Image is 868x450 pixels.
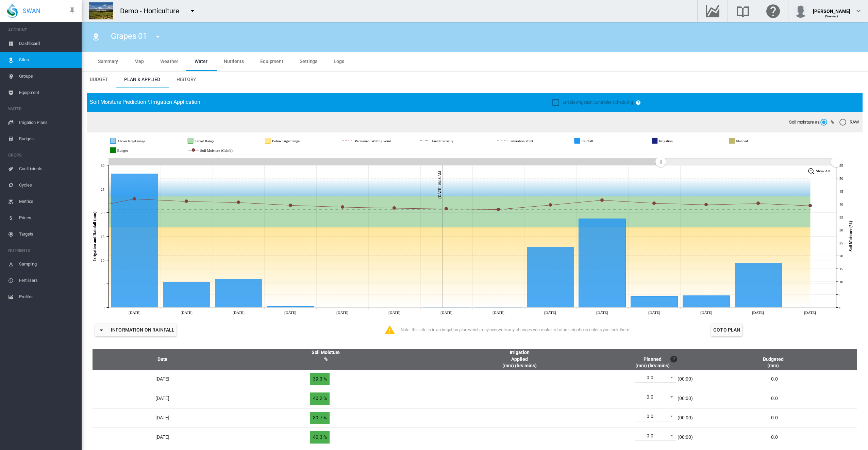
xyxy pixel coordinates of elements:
md-radio-button: RAW [839,119,859,126]
tspan: 0 [839,306,841,310]
circle: Soil Moisture (Calc'd) Thu 11 Sep, 2025 38.1 [445,207,448,210]
button: icon-menu-down [151,30,165,44]
span: 39.7 % [310,412,329,424]
g: Rainfall Thu 11 Sep, 2025 0.1 [423,307,470,308]
button: icon-menu-down [186,4,199,18]
div: Planned (mm) (hrs:mins) [615,349,697,369]
tspan: 55 [839,163,843,167]
tspan: 30 [839,228,843,232]
span: 40.3 % [310,431,329,444]
g: Field Capacity [421,138,478,144]
g: Rainfall Tue 16 Sep, 2025 2.5 [683,296,730,308]
tspan: [DATE] [388,310,400,315]
th: Soil Moisture % [227,349,424,370]
span: SWAN [23,6,40,15]
g: Soil Moisture (Calc'd) [188,147,259,154]
span: Fertilisers [19,272,76,289]
circle: Soil Moisture (Calc'd) Sun 07 Sep, 2025 40.6 [237,201,240,204]
circle: Soil Moisture (Calc'd) Tue 09 Sep, 2025 38.8 [341,206,344,208]
th: Irrigation Applied (mm) (hrs:mins) [424,349,615,370]
md-icon: Go to the Data Hub [704,7,721,15]
md-icon: icon-map-marker-radius [92,33,100,41]
tspan: 20 [101,211,104,215]
tspan: 10 [101,258,104,262]
button: icon-menu-downInformation on Rainfall [95,324,177,336]
tspan: 10 [839,280,843,284]
g: Above target range [111,138,172,144]
g: Zoom chart using cursor arrows [830,156,842,168]
g: Irrigation [655,138,698,144]
span: (Viewer) [825,14,838,18]
tspan: [DATE] [493,310,504,315]
g: Rainfall Mon 15 Sep, 2025 2.4 [631,296,678,308]
circle: Soil Moisture (Calc'd) Fri 05 Sep, 2025 42 [133,197,136,200]
td: [DATE] [93,389,227,408]
td: [DATE] [93,428,227,447]
span: NUTRIENTS [8,245,76,256]
circle: Soil Moisture (Calc'd) Wed 17 Sep, 2025 40.2 [757,202,759,205]
div: (00:00) [678,415,692,421]
span: CROPS [8,150,76,161]
tspan: [DATE] [544,310,556,315]
circle: Soil Moisture (Calc'd) Sat 13 Sep, 2025 39.6 [549,204,552,206]
span: Irrigation Plans [19,114,76,131]
span: 39.3 % [310,373,329,385]
circle: Soil Moisture (Calc'd) Fri 12 Sep, 2025 37.9 [497,208,500,211]
tspan: 35 [839,215,843,219]
span: Water [195,59,207,64]
g: Planned [732,138,772,144]
g: Rainfall Mon 08 Sep, 2025 0.2 [267,307,314,308]
div: Note: this site is in an irrigation plan which may overwrite any changes you make to future irrig... [401,327,703,333]
tspan: 30 [101,163,104,167]
g: Rainfall Sun 14 Sep, 2025 18.7 [579,219,626,308]
md-icon: Search the knowledge base [735,7,751,15]
g: Below target range [266,138,327,144]
g: Rainfall Sat 06 Sep, 2025 5.4 [163,282,210,308]
circle: Soil Moisture (Calc'd) Mon 15 Sep, 2025 40.3 [653,202,655,205]
g: Zoom chart using cursor arrows [655,156,667,168]
md-icon: icon-menu-down [154,33,162,41]
span: Plan & Applied [124,77,160,82]
span: WATER [8,103,76,114]
md-radio-button: % [820,119,834,126]
tspan: Soil Moisture (%) [848,221,853,252]
span: Budgets [19,131,76,147]
tspan: Irrigation and Rainfall (mm) [92,211,97,261]
tspan: [DATE] [648,310,660,315]
span: Budget [90,77,108,82]
circle: Soil Moisture (Calc'd) Wed 10 Sep, 2025 38.4 [393,207,396,209]
tspan: Show All [816,169,830,173]
rect: Zoom chart using cursor arrows [661,159,836,165]
span: History [177,77,196,82]
g: Permanent Wilting Point [344,138,420,144]
div: 0.0 [647,394,653,400]
g: Saturation Point [499,138,560,144]
span: Nutrients [224,59,244,64]
circle: Soil Moisture (Calc'd) Tue 16 Sep, 2025 39.7 [705,203,707,206]
div: (00:00) [678,434,692,441]
div: Demo - Horticulture [120,6,185,16]
button: Click to go to list of Sites [89,30,103,44]
circle: Soil Moisture (Calc'd) Mon 08 Sep, 2025 39.5 [289,204,292,207]
span: Profiles [19,289,76,305]
tspan: 15 [839,267,843,271]
md-icon: icon-menu-down [97,326,105,334]
md-icon: icon-pin [68,7,76,15]
div: 0.0 [647,375,653,380]
span: Coefficients [19,161,76,177]
th: Budgeted (mm) [697,349,857,370]
img: profile.jpg [794,4,807,18]
td: [DATE] [93,408,227,428]
g: Rainfall Fri 05 Sep, 2025 28.2 [111,174,158,308]
g: Target Range [188,138,239,144]
div: [PERSON_NAME] [813,5,850,12]
circle: Soil Moisture (Calc'd) Sat 06 Sep, 2025 41 [185,200,188,203]
g: Rainfall Wed 17 Sep, 2025 9.4 [735,263,782,308]
span: Metrics [19,193,76,210]
tspan: [DATE] [284,310,296,315]
span: Enable irrigation controller scheduling [563,100,633,105]
span: Equipment [260,59,283,64]
td: 0.0 [697,428,857,447]
tspan: [DATE] [700,310,712,315]
md-checkbox: Enable irrigation controller scheduling [552,99,633,106]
